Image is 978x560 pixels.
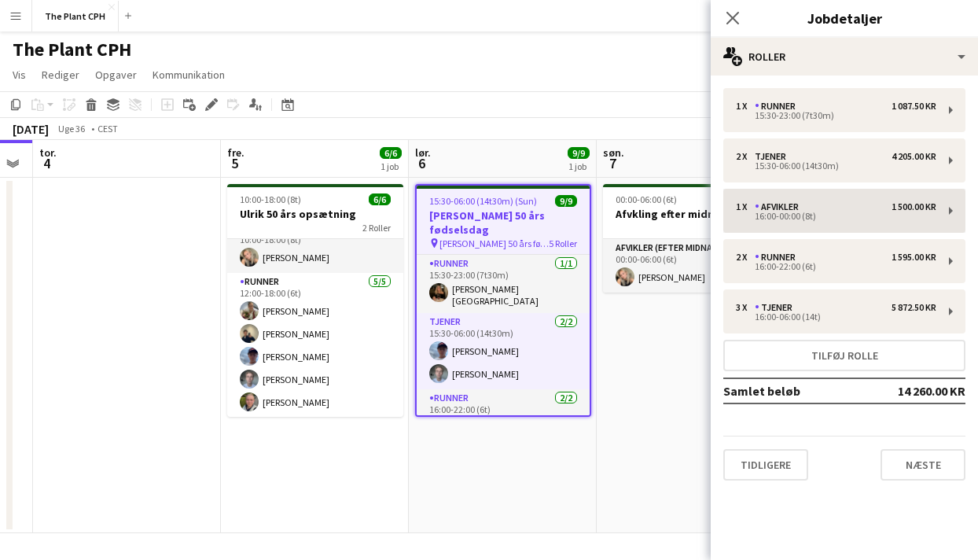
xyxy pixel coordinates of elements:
[723,340,965,371] button: Tilføj rolle
[89,64,143,85] a: Opgaver
[892,101,936,112] div: 1 087.50 KR
[736,302,755,313] div: 3 x
[227,184,403,417] app-job-card: 10:00-18:00 (8t)6/6Ulrik 50 års opsætning2 RollerAfvikler1/110:00-18:00 (8t)[PERSON_NAME]Runner5/...
[568,147,590,159] span: 9/9
[13,68,26,82] span: Vis
[417,389,590,466] app-card-role: Runner2/216:00-22:00 (6t)
[153,68,225,82] span: Kommunikation
[13,38,131,61] h1: The Plant CPH
[6,64,32,85] a: Vis
[37,154,57,172] span: 4
[736,112,936,120] div: 15:30-23:00 (7t30m)
[381,160,401,172] div: 1 job
[227,219,403,273] app-card-role: Afvikler1/110:00-18:00 (8t)[PERSON_NAME]
[603,146,624,160] span: søn.
[736,212,936,220] div: 16:00-00:00 (8t)
[362,222,391,234] span: 2 Roller
[736,252,755,263] div: 2 x
[616,193,677,205] span: 00:00-06:00 (6t)
[603,239,779,293] app-card-role: Afvikler (efter midnat)1/100:00-06:00 (6t)[PERSON_NAME]
[603,184,779,293] app-job-card: 00:00-06:00 (6t)1/1Afvkling efter midnat1 RolleAfvikler (efter midnat)1/100:00-06:00 (6t)[PERSON_...
[227,207,403,221] h3: Ulrik 50 års opsætning
[736,263,936,271] div: 16:00-22:00 (6t)
[892,201,936,212] div: 1 500.00 KR
[711,8,978,28] h3: Jobdetaljer
[369,193,391,205] span: 6/6
[736,162,936,170] div: 15:30-06:00 (14t30m)
[881,449,965,481] button: Næste
[439,238,549,249] span: [PERSON_NAME] 50 års fødselsdag
[755,201,805,212] div: Afvikler
[603,207,779,221] h3: Afvkling efter midnat
[417,208,590,237] h3: [PERSON_NAME] 50 års fødselsdag
[32,1,119,31] button: The Plant CPH
[875,378,966,403] td: 14 260.00 KR
[97,123,118,134] div: CEST
[429,195,537,207] span: 15:30-06:00 (14t30m) (Sun)
[42,68,79,82] span: Rediger
[892,151,936,162] div: 4 205.00 KR
[723,378,875,403] td: Samlet beløb
[736,313,936,321] div: 16:00-06:00 (14t)
[601,154,624,172] span: 7
[711,38,978,76] div: Roller
[736,151,755,162] div: 2 x
[227,273,403,418] app-card-role: Runner5/512:00-18:00 (6t)[PERSON_NAME][PERSON_NAME][PERSON_NAME][PERSON_NAME][PERSON_NAME]
[892,302,936,313] div: 5 872.50 KR
[95,68,137,82] span: Opgaver
[736,101,755,112] div: 1 x
[146,64,231,85] a: Kommunikation
[52,123,91,134] span: Uge 36
[35,64,86,85] a: Rediger
[736,201,755,212] div: 1 x
[755,302,799,313] div: Tjener
[227,146,244,160] span: fre.
[39,146,57,160] span: tor.
[240,193,301,205] span: 10:00-18:00 (8t)
[413,154,431,172] span: 6
[417,255,590,313] app-card-role: Runner1/115:30-23:00 (7t30m)[PERSON_NAME][GEOGRAPHIC_DATA]
[892,252,936,263] div: 1 595.00 KR
[415,184,591,417] app-job-card: 15:30-06:00 (14t30m) (Sun)9/9[PERSON_NAME] 50 års fødselsdag [PERSON_NAME] 50 års fødselsdag5 Rol...
[755,252,802,263] div: Runner
[568,160,589,172] div: 1 job
[380,147,402,159] span: 6/6
[225,154,244,172] span: 5
[417,313,590,389] app-card-role: Tjener2/215:30-06:00 (14t30m)[PERSON_NAME][PERSON_NAME]
[755,151,792,162] div: Tjener
[723,449,808,481] button: Tidligere
[555,195,577,207] span: 9/9
[755,101,802,112] div: Runner
[549,238,577,249] span: 5 Roller
[415,146,431,160] span: lør.
[13,121,49,137] div: [DATE]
